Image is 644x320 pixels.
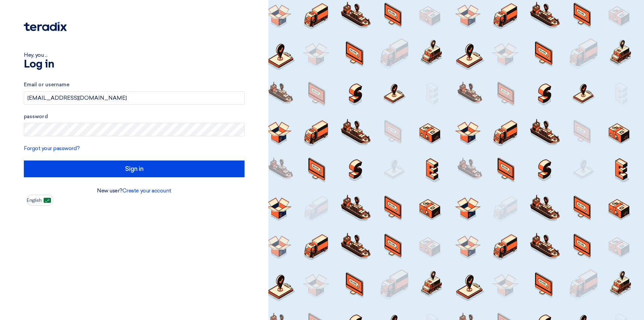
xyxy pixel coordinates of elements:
button: English [26,195,53,205]
input: Enter your business email or username [24,91,245,105]
font: English [27,197,42,203]
img: Teradix logo [24,22,67,31]
font: New user? [97,187,122,194]
font: password [24,113,48,120]
font: Log in [24,59,54,70]
font: Hey, you ... [24,52,47,58]
a: Forgot your password? [24,145,80,151]
a: Create your account [122,187,171,194]
font: Email or username [24,82,69,88]
input: Sign in [24,161,245,177]
img: ar-AR.png [44,198,51,203]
